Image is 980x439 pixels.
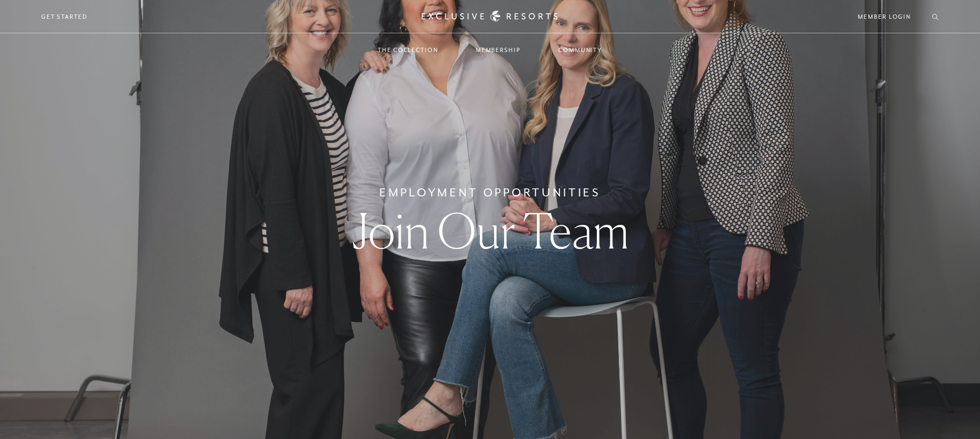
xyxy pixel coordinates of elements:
h6: Employment Opportunities [379,184,601,201]
a: Community [548,34,613,65]
a: Get Started [41,12,88,21]
a: Member Login [858,12,911,21]
h1: Join Our Team [351,207,629,255]
a: Membership [465,34,532,65]
a: The Collection [367,34,449,65]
